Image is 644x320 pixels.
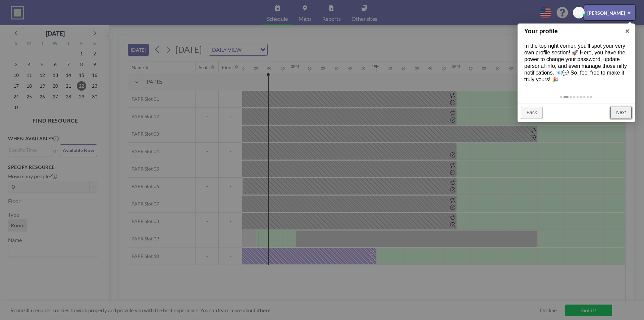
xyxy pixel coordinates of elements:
a: Back [521,107,543,119]
div: In the top right corner, you'll spot your very own profile section! 🚀 Here, you have the power to... [518,36,635,90]
a: × [620,24,635,39]
span: YK [576,10,582,16]
a: Next [610,107,632,119]
h1: Your profile [524,27,618,36]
